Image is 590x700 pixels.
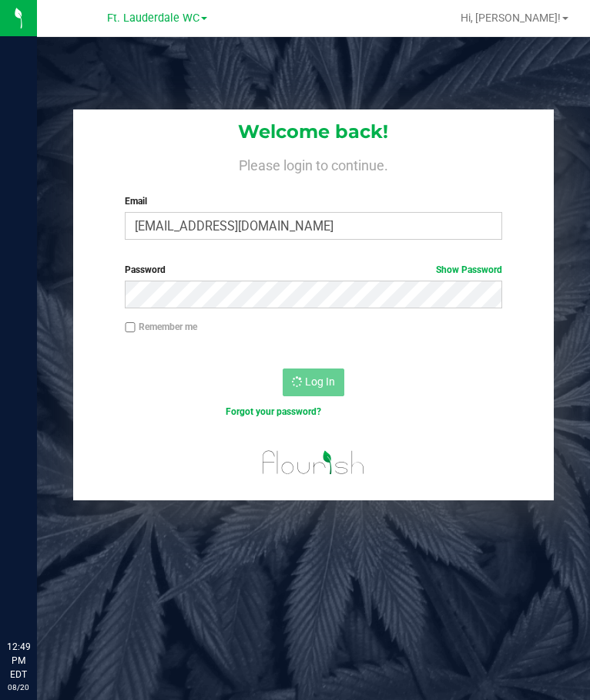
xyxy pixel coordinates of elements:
[283,369,344,396] button: Log In
[461,12,561,24] span: Hi, [PERSON_NAME]!
[73,154,553,173] h4: Please login to continue.
[7,640,30,681] p: 12:49 PM EDT
[125,322,136,333] input: Remember me
[73,122,553,142] h1: Welcome back!
[107,12,199,25] span: Ft. Lauderdale WC
[305,375,335,388] span: Log In
[253,435,374,490] img: flourish_logo.svg
[125,320,197,334] label: Remember me
[125,264,166,275] span: Password
[125,194,501,208] label: Email
[226,406,321,417] a: Forgot your password?
[436,264,502,275] a: Show Password
[7,681,30,693] p: 08/20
